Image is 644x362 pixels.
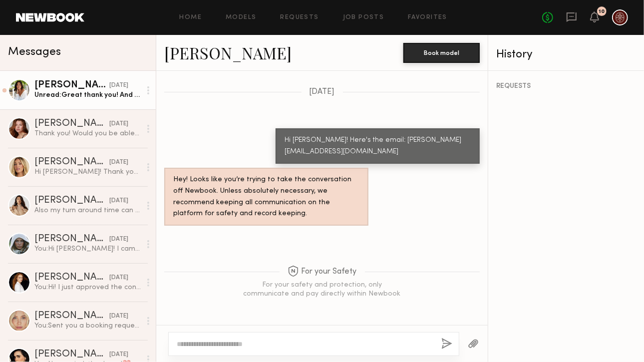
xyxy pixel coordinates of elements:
div: [DATE] [109,273,128,283]
div: You: Hi! I just approved the content, thank you! [34,283,141,292]
div: [DATE] [109,119,128,129]
div: [PERSON_NAME] [34,196,109,206]
div: 10 [599,9,605,14]
div: [DATE] [109,196,128,206]
div: Unread: Great thank you! And looking forward to it, if you’re interested in an ongoing partnershi... [34,90,141,100]
div: [PERSON_NAME] [34,80,109,90]
div: You: Hi [PERSON_NAME]! I came across your portfolio and would love to partner with you for our je... [34,244,141,254]
div: You: Sent you a booking request, please accept [34,321,141,331]
div: [PERSON_NAME] [34,273,109,283]
div: Thank you! Would you be able to do $600 For both videos? [34,129,141,138]
div: REQUESTS [496,83,636,90]
div: History [496,49,636,60]
span: Messages [8,46,61,58]
a: Book model [403,48,480,56]
a: Home [180,14,202,21]
div: [PERSON_NAME] [34,234,109,244]
span: For your Safety [288,266,357,278]
div: [DATE] [109,81,128,90]
a: Favorites [408,14,447,21]
div: For your safety and protection, only communicate and pay directly within Newbook [242,281,402,299]
div: Hey! Looks like you’re trying to take the conversation off Newbook. Unless absolutely necessary, ... [173,174,359,220]
a: Job Posts [343,14,384,21]
div: [PERSON_NAME] [34,157,109,167]
div: [PERSON_NAME] [34,119,109,129]
div: [PERSON_NAME] [34,350,109,360]
div: Also my turn around time can be 3 days after receiving product [34,206,141,215]
div: [DATE] [109,158,128,167]
div: Hi [PERSON_NAME]! Here's the email: [PERSON_NAME][EMAIL_ADDRESS][DOMAIN_NAME] [285,135,471,158]
button: Book model [403,43,480,63]
div: [PERSON_NAME] [34,311,109,321]
span: [DATE] [310,88,335,96]
a: Requests [281,14,319,21]
a: [PERSON_NAME] [164,42,292,63]
a: Models [226,14,256,21]
div: [DATE] [109,350,128,360]
div: [DATE] [109,312,128,321]
div: Hi [PERSON_NAME]! Thank you so much for reaching out. I’d absolutely love to work with you! My ra... [34,167,141,177]
div: [DATE] [109,235,128,244]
